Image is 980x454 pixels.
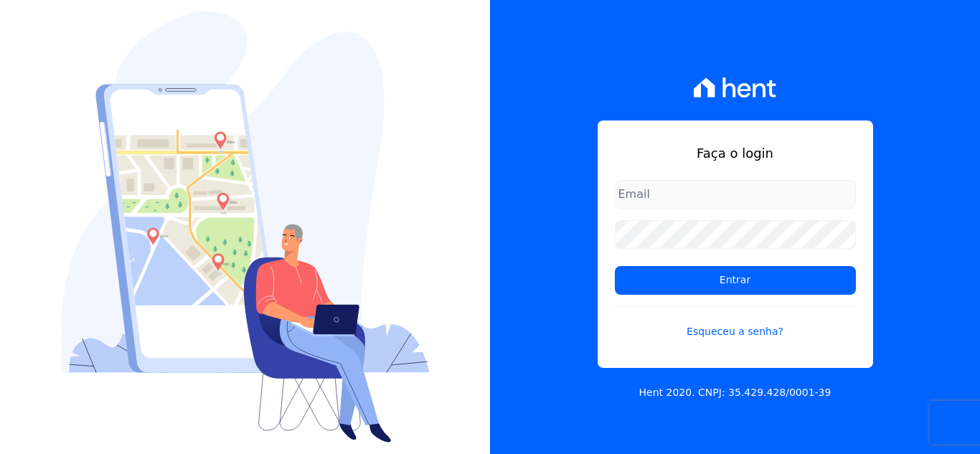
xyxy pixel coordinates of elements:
input: Entrar [615,266,856,295]
a: Esqueceu a senha? [615,306,856,339]
p: Hent 2020. CNPJ: 35.429.428/0001-39 [639,385,831,400]
img: Login [61,11,430,443]
input: Email [615,180,856,209]
h1: Faça o login [615,143,856,163]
